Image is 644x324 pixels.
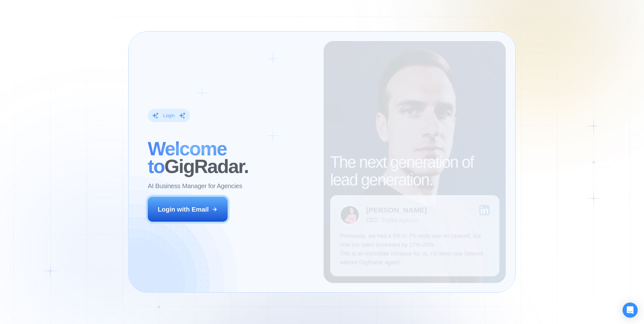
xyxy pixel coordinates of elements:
p: Previously, we had a 5% to 7% reply rate on Upwork, but now our sales increased by 17%-20%. This ... [340,231,490,267]
div: [PERSON_NAME] [366,207,427,214]
h2: ‍ GigRadar. [148,140,314,175]
p: AI Business Manager for Agencies [148,182,242,190]
div: Digital Agency [382,217,418,223]
div: CEO [366,217,378,223]
span: Welcome to [148,138,227,177]
div: Login with Email [158,205,209,214]
div: Login [163,112,175,118]
h2: The next generation of lead generation. [330,153,499,189]
button: Login with Email [148,197,227,222]
div: Open Intercom Messenger [623,303,638,318]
